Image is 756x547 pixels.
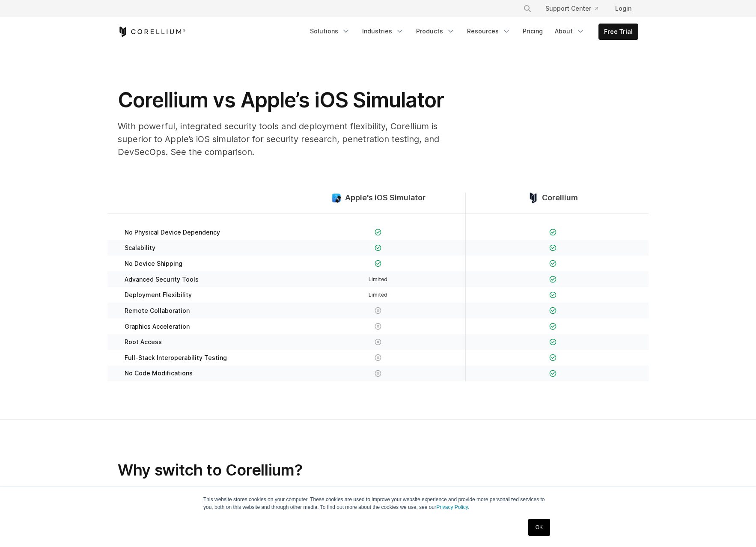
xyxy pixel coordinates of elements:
span: Deployment Flexibility [125,291,192,299]
p: Corellium’s virtualization technology changes everything. [118,486,459,499]
span: Root Access [125,338,162,346]
img: compare_ios-simulator--large [331,193,342,203]
a: Corellium Home [118,27,186,37]
span: Corellium [542,193,578,203]
div: Navigation Menu [305,24,638,40]
a: Resources [462,24,516,39]
img: Checkmark [549,244,557,252]
span: Remote Collaboration [125,307,190,315]
span: Advanced Security Tools [125,276,199,283]
a: Pricing [518,24,548,39]
p: This website stores cookies on your computer. These cookies are used to improve your website expe... [203,496,553,511]
img: X [375,354,382,361]
img: Checkmark [549,276,557,283]
span: No Device Shipping [125,260,182,268]
a: Privacy Policy. [436,504,469,510]
span: No Code Modifications [125,369,193,377]
img: X [375,370,382,377]
img: Checkmark [549,323,557,330]
h1: Corellium vs Apple’s iOS Simulator [118,87,460,113]
span: Full-Stack Interoperability Testing [125,354,227,362]
img: Checkmark [549,260,557,267]
a: Support Center [539,1,605,16]
img: X [375,339,382,346]
span: Apple's iOS Simulator [345,193,426,203]
a: Solutions [305,24,355,39]
h2: Why switch to Corellium? [118,461,459,479]
button: Search [520,1,535,16]
a: Login [608,1,638,16]
img: Checkmark [549,354,557,361]
a: OK [528,519,550,536]
img: Checkmark [549,370,557,377]
p: With powerful, integrated security tools and deployment flexibility, Corellium is superior to App... [118,120,460,158]
img: X [375,323,382,330]
a: Industries [357,24,409,39]
a: About [550,24,590,39]
span: Limited [369,291,387,298]
span: Limited [369,276,387,282]
span: Graphics Acceleration [125,323,190,330]
img: Checkmark [549,291,557,299]
img: Checkmark [375,229,382,236]
img: Checkmark [549,229,557,236]
a: Products [411,24,460,39]
img: X [375,307,382,314]
span: Scalability [125,244,155,252]
div: Navigation Menu [513,1,638,16]
img: Checkmark [375,260,382,267]
img: Checkmark [375,244,382,252]
img: Checkmark [549,339,557,346]
img: Checkmark [549,307,557,314]
a: Free Trial [599,24,638,39]
span: No Physical Device Dependency [125,229,220,236]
